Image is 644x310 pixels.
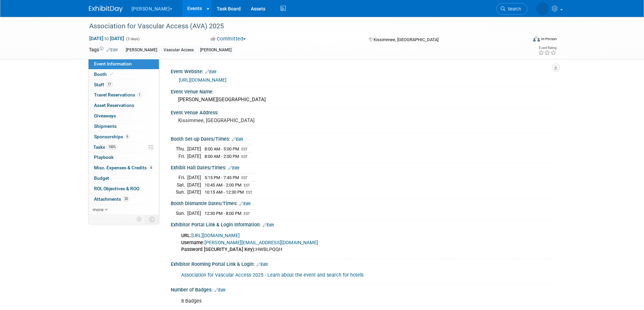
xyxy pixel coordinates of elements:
[94,123,117,129] span: Shipments
[171,108,555,116] div: Event Venue Address:
[94,61,132,66] span: Event Information
[106,82,113,87] span: 17
[103,36,110,41] span: to
[244,183,250,188] span: EST
[178,117,324,123] pre: Kissimmee, [GEOGRAPHIC_DATA]
[94,154,114,160] span: Playbook
[171,285,555,293] div: Number of Badges:
[241,147,248,151] span: EST
[176,153,187,160] td: Fri.
[374,37,438,42] span: Kissimmee, [GEOGRAPHIC_DATA]
[176,229,481,256] div: HWBLPQQH
[191,233,240,238] a: [URL][DOMAIN_NAME]
[94,175,109,181] span: Budget
[89,90,159,100] a: Travel Reservations1
[208,35,248,43] button: Committed
[246,190,253,195] span: EST
[536,2,549,15] img: Dawn Brown
[205,175,239,180] span: 5:15 PM - 7:45 PM
[538,46,556,50] div: Event Rating
[241,176,248,180] span: EST
[241,154,248,159] span: EST
[179,77,226,83] a: [URL][DOMAIN_NAME]
[232,137,243,142] a: Edit
[187,210,201,217] td: [DATE]
[205,146,239,151] span: 8:00 AM - 5:00 PM
[89,173,159,184] a: Budget
[496,3,527,15] a: Search
[94,92,142,97] span: Travel Reservations
[239,201,251,206] a: Edit
[171,259,555,268] div: Exhibitor Rooming Portal Link & Login:
[148,165,153,170] span: 4
[187,153,201,160] td: [DATE]
[89,80,159,90] a: Staff17
[89,121,159,132] a: Shipments
[176,94,550,105] div: [PERSON_NAME][GEOGRAPHIC_DATA]
[171,163,555,171] div: Exhibit Hall Dates/Times:
[89,35,124,41] span: [DATE] [DATE]
[205,69,216,74] a: Edit
[228,166,239,170] a: Edit
[244,212,250,216] span: EST
[205,182,241,188] span: 10:45 AM - 2:00 PM
[181,247,256,252] b: Password [SECURITY_DATA] Key):
[171,220,555,228] div: Exhibitor Portal Link & Login Information:
[205,190,244,195] span: 10:15 AM - 12:30 PM
[205,211,241,216] span: 12:30 PM - 8:00 PM
[89,184,159,194] a: ROI, Objectives & ROO
[94,113,116,118] span: Giveaways
[176,189,187,196] td: Sun.
[171,198,555,207] div: Booth Dismantle Dates/Times:
[505,6,521,11] span: Search
[187,145,201,153] td: [DATE]
[176,294,481,308] div: 8 Badges
[176,145,187,153] td: Thu.
[198,47,234,54] div: [PERSON_NAME]
[89,46,118,54] td: Tags
[93,144,118,150] span: Tasks
[94,134,130,139] span: Sponsorships
[124,47,159,54] div: [PERSON_NAME]
[181,272,363,278] a: Association for Vascular Access 2025 - Learn about the event and search for hotels
[171,87,555,95] div: Event Venue Name:
[94,72,115,77] span: Booth
[257,262,268,267] a: Edit
[181,240,205,246] b: Username:
[137,92,142,97] span: 1
[94,103,134,108] span: Asset Reservations
[181,233,191,238] b: URL:
[214,288,225,292] a: Edit
[106,48,118,52] a: Edit
[123,196,129,201] span: 20
[162,47,196,54] div: Vascular Access
[94,186,139,191] span: ROI, Objectives & ROO
[487,35,557,45] div: Event Format
[176,181,187,189] td: Sat.
[107,144,118,149] span: 100%
[94,165,153,170] span: Misc. Expenses & Credits
[541,36,557,41] div: In-Person
[533,36,540,41] img: Format-Inperson.png
[89,69,159,80] a: Booth
[176,210,187,217] td: Sun.
[89,59,159,69] a: Event Information
[87,20,517,32] div: Association for Vascular Access (AVA) 2025
[187,174,201,181] td: [DATE]
[205,154,239,159] span: 8:00 AM - 2:00 PM
[89,101,159,111] a: Asset Reservations
[89,111,159,121] a: Giveaways
[89,163,159,173] a: Misc. Expenses & Credits4
[187,181,201,189] td: [DATE]
[125,37,140,41] span: (3 days)
[171,66,555,75] div: Event Website:
[205,240,318,246] a: [PERSON_NAME][EMAIL_ADDRESS][DOMAIN_NAME]
[94,82,113,87] span: Staff
[125,134,130,139] span: 6
[134,215,145,224] td: Personalize Event Tab Strip
[93,207,103,212] span: more
[187,189,201,196] td: [DATE]
[89,205,159,215] a: more
[171,134,555,143] div: Booth Set-up Dates/Times:
[89,6,123,12] img: ExhibitDay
